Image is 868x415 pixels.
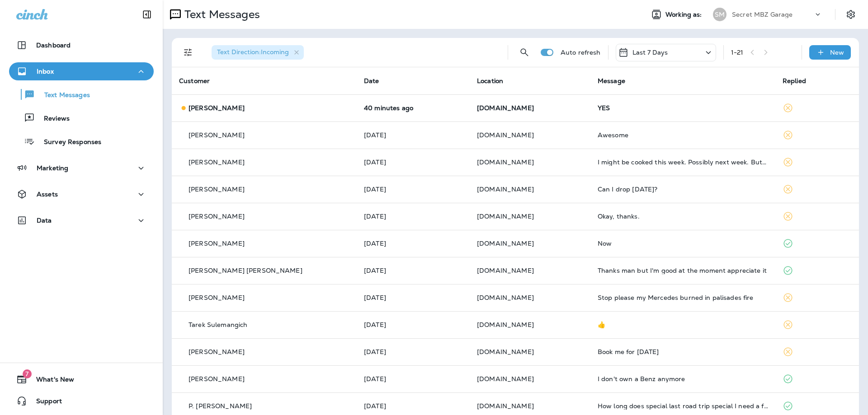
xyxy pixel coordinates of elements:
[515,43,533,61] button: Search Messages
[189,131,245,139] p: [PERSON_NAME]
[9,108,154,127] button: Reviews
[189,294,245,301] p: [PERSON_NAME]
[364,186,462,193] p: Aug 25, 2025 03:25 PM
[23,369,32,378] span: 7
[134,5,160,23] button: Collapse Sidebar
[212,45,304,60] div: Text Direction:Incoming
[665,11,704,19] span: Working as:
[598,321,768,328] div: 👍
[364,240,462,247] p: Aug 25, 2025 09:10 AM
[477,348,534,356] span: [DOMAIN_NAME]
[179,43,197,61] button: Filters
[37,68,54,75] p: Inbox
[783,77,806,85] span: Replied
[598,375,768,382] div: I don't own a Benz anymore
[364,267,462,274] p: Aug 24, 2025 10:14 PM
[189,186,245,193] p: [PERSON_NAME]
[598,348,768,355] div: Book me for Tuesday
[364,402,462,410] p: Aug 24, 2025 10:59 AM
[561,49,601,56] p: Auto refresh
[37,191,58,198] p: Assets
[364,159,462,166] p: Aug 25, 2025 03:27 PM
[189,159,245,166] p: [PERSON_NAME]
[477,375,534,383] span: [DOMAIN_NAME]
[189,321,247,328] p: Tarek Sulemangich
[477,158,534,166] span: [DOMAIN_NAME]
[731,49,744,56] div: 1 - 21
[35,91,90,100] p: Text Messages
[843,6,859,23] button: Settings
[477,402,534,410] span: [DOMAIN_NAME]
[713,8,726,21] div: SM
[364,321,462,328] p: Aug 24, 2025 01:30 PM
[477,77,503,85] span: Location
[477,239,534,247] span: [DOMAIN_NAME]
[598,104,768,112] div: YES
[598,77,625,85] span: Message
[9,62,154,80] button: Inbox
[9,370,154,388] button: 7What's New
[27,376,74,387] span: What's New
[189,213,245,220] p: [PERSON_NAME]
[830,49,844,56] p: New
[598,402,768,410] div: How long does special last road trip special I need a few more days to get the money sugar thank you
[477,104,534,112] span: [DOMAIN_NAME]
[217,48,289,56] span: Text Direction : Incoming
[9,185,154,203] button: Assets
[9,211,154,229] button: Data
[189,104,245,112] p: [PERSON_NAME]
[189,348,245,355] p: [PERSON_NAME]
[477,294,534,302] span: [DOMAIN_NAME]
[364,104,462,112] p: Aug 27, 2025 12:54 PM
[189,375,245,382] p: [PERSON_NAME]
[189,240,245,247] p: [PERSON_NAME]
[598,267,768,274] div: Thanks man but I'm good at the moment appreciate it
[37,164,68,172] p: Marketing
[598,294,768,301] div: Stop please my Mercedes burned in palisades fire
[477,321,534,329] span: [DOMAIN_NAME]
[35,138,101,147] p: Survey Responses
[632,49,668,56] p: Last 7 Days
[9,132,154,151] button: Survey Responses
[36,42,71,49] p: Dashboard
[37,217,52,224] p: Data
[598,159,768,166] div: I might be cooked this week. Possibly next week. But no worries if offer is over --
[364,213,462,220] p: Aug 25, 2025 10:01 AM
[477,185,534,193] span: [DOMAIN_NAME]
[189,267,302,274] p: [PERSON_NAME] [PERSON_NAME]
[27,397,62,408] span: Support
[364,77,379,85] span: Date
[477,212,534,220] span: [DOMAIN_NAME]
[179,77,210,85] span: Customer
[477,131,534,139] span: [DOMAIN_NAME]
[9,85,154,104] button: Text Messages
[364,348,462,355] p: Aug 24, 2025 01:28 PM
[732,11,793,18] p: Secret MBZ Garage
[181,8,260,21] p: Text Messages
[35,115,70,123] p: Reviews
[364,131,462,139] p: Aug 26, 2025 12:04 PM
[9,159,154,177] button: Marketing
[9,392,154,410] button: Support
[477,266,534,275] span: [DOMAIN_NAME]
[189,402,252,410] p: P. [PERSON_NAME]
[598,213,768,220] div: Okay, thanks.
[364,294,462,301] p: Aug 24, 2025 02:34 PM
[598,240,768,247] div: Now
[598,186,768,193] div: Can I drop this Saturday?
[598,131,768,139] div: Awesome
[364,375,462,382] p: Aug 24, 2025 01:25 PM
[9,36,154,54] button: Dashboard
